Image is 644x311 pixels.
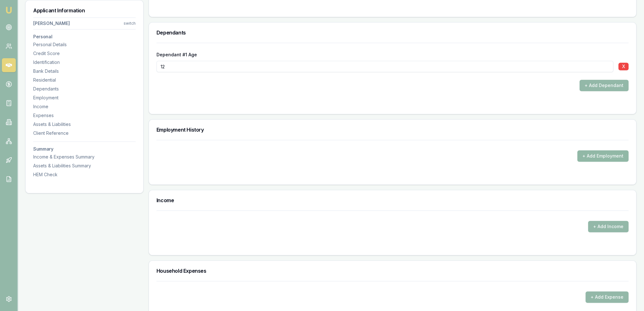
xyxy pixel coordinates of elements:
h3: Dependants [156,30,629,35]
h3: Applicant Information [33,8,136,13]
div: Residential [33,77,136,83]
div: Identification [33,59,136,65]
h3: Summary [33,147,136,151]
div: Assets & Liabilities [33,121,136,128]
h3: Household Expenses [156,268,629,273]
div: Income [33,103,136,110]
div: Income & Expenses Summary [33,154,136,160]
h3: Personal [33,34,136,39]
div: Client Reference [33,130,136,136]
button: + Add Expense [586,291,629,303]
button: + Add Employment [577,150,629,162]
div: Expenses [33,112,136,119]
div: Credit Score [33,50,136,57]
button: + Add Income [588,221,629,232]
button: + Add Dependant [580,80,629,91]
div: switch [124,21,136,26]
div: Assets & Liabilities Summary [33,163,136,169]
div: Bank Details [33,68,136,74]
h3: Income [156,198,629,203]
h3: Employment History [156,127,629,132]
div: HEM Check [33,171,136,178]
button: X [618,63,629,70]
div: Personal Details [33,41,136,48]
img: emu-icon-u.png [5,6,13,14]
div: Employment [33,95,136,101]
div: Dependants [33,86,136,92]
label: Dependant #1 Age [156,52,197,57]
div: [PERSON_NAME] [33,20,70,27]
